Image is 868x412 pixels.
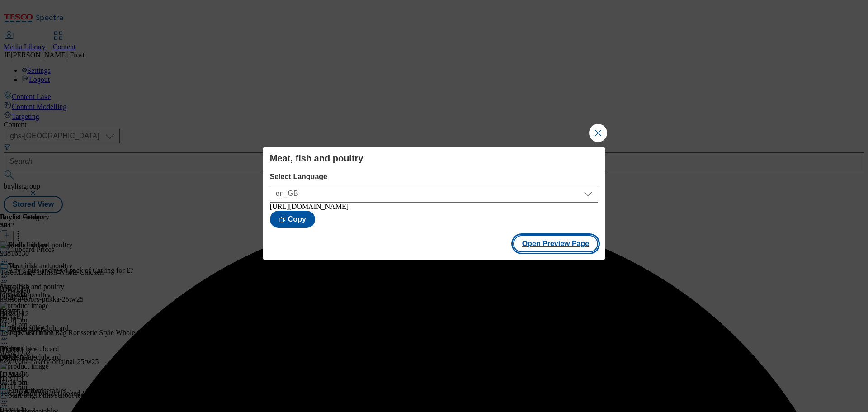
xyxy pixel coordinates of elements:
h4: Meat, fish and poultry [270,153,598,164]
div: [URL][DOMAIN_NAME] [270,203,598,211]
button: Open Preview Page [513,235,599,252]
button: Copy [270,211,315,228]
button: Close Modal [589,124,607,142]
div: Modal [263,147,605,260]
label: Select Language [270,173,598,181]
